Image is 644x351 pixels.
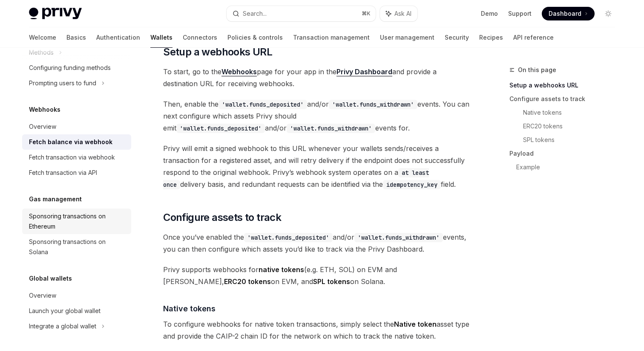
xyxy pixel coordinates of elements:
img: light logo [29,8,82,20]
strong: native tokens [259,265,304,274]
div: Launch your global wallet [29,306,101,316]
span: Ask AI [394,9,411,18]
a: Overview [22,119,131,134]
span: Once you’ve enabled the and/or events, you can then configure which assets you’d like to track vi... [163,231,470,255]
div: Configuring funding methods [29,63,111,73]
a: Authentication [96,27,140,48]
a: Wallets [150,27,172,48]
div: Sponsoring transactions on Solana [29,237,126,257]
a: Welcome [29,27,56,48]
code: 'wallet.funds_deposited' [218,100,307,109]
div: Overview [29,290,56,301]
a: Fetch balance via webhook [22,134,131,150]
a: Fetch transaction via API [22,165,131,180]
strong: SPL tokens [313,277,350,286]
span: Privy will emit a signed webhook to this URL whenever your wallets sends/receives a transaction f... [163,142,470,190]
a: Payload [509,147,622,160]
button: Search...⌘K [227,6,376,21]
h5: Gas management [29,194,82,204]
code: 'wallet.funds_withdrawn' [354,233,443,242]
span: Native tokens [163,303,216,314]
div: Fetch balance via webhook [29,137,112,147]
span: To configure webhooks for native token transactions, simply select the asset type and provide the... [163,318,470,342]
a: Launch your global wallet [22,303,131,319]
a: Basics [66,27,86,48]
a: Support [508,9,532,18]
span: ⌘ K [362,10,371,17]
a: Overview [22,288,131,303]
a: Fetch transaction via webhook [22,150,131,165]
span: Privy supports webhooks for (e.g. ETH, SOL) on EVM and [PERSON_NAME], on EVM, and on Solana. [163,264,470,287]
div: Fetch transaction via API [29,168,97,178]
code: 'wallet.funds_withdrawn' [329,100,417,109]
code: 'wallet.funds_deposited' [244,233,333,242]
strong: Webhooks [221,67,257,76]
div: Search... [243,9,267,19]
a: Configuring funding methods [22,60,131,75]
a: Example [516,160,622,174]
a: ERC20 tokens [523,119,622,133]
span: Dashboard [549,9,581,18]
strong: ERC20 tokens [224,277,271,286]
div: Integrate a global wallet [29,321,96,331]
a: Demo [481,9,498,18]
a: Privy Dashboard [336,67,392,76]
a: Native tokens [523,106,622,119]
code: 'wallet.funds_withdrawn' [287,124,375,133]
div: Sponsoring transactions on Ethereum [29,211,126,232]
a: Dashboard [542,7,595,20]
div: Fetch transaction via webhook [29,152,115,162]
strong: Native token [394,320,437,328]
a: Connectors [183,27,217,48]
span: Configure assets to track [163,211,281,224]
span: Then, enable the and/or events. You can next configure which assets Privy should emit and/or even... [163,98,470,134]
span: Setup a webhooks URL [163,45,272,59]
a: User management [380,27,434,48]
div: Overview [29,122,56,132]
a: Sponsoring transactions on Ethereum [22,209,131,234]
code: 'wallet.funds_deposited' [176,124,265,133]
h5: Webhooks [29,104,60,115]
button: Ask AI [380,6,417,21]
a: Recipes [479,27,503,48]
code: idempotency_key [383,180,441,189]
span: On this page [518,65,556,75]
a: Configure assets to track [509,92,622,106]
a: Setup a webhooks URL [509,78,622,92]
a: Sponsoring transactions on Solana [22,234,131,260]
a: SPL tokens [523,133,622,147]
button: Toggle dark mode [601,7,615,20]
a: Webhooks [221,67,257,76]
a: Security [445,27,469,48]
span: To start, go to the page for your app in the and provide a destination URL for receiving webhooks. [163,66,470,90]
div: Prompting users to fund [29,78,96,88]
a: Policies & controls [227,27,283,48]
a: Transaction management [293,27,370,48]
h5: Global wallets [29,273,72,284]
a: API reference [513,27,554,48]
